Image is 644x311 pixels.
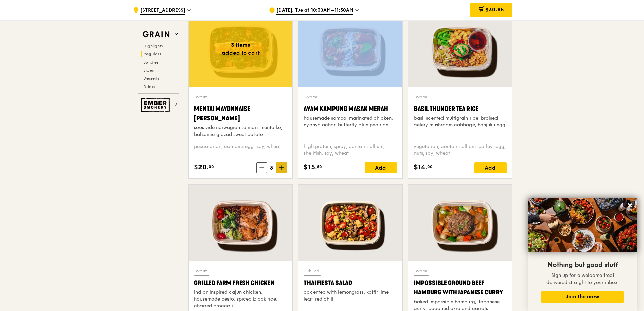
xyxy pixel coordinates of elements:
[143,84,155,89] span: Drinks
[485,6,504,13] span: $30.85
[194,278,287,288] div: Grilled Farm Fresh Chicken
[194,124,287,138] div: sous vide norwegian salmon, mentaiko, balsamic glazed sweet potato
[194,267,209,276] div: Warm
[143,60,158,65] span: Bundles
[194,289,287,309] div: indian inspired cajun chicken, housemade pesto, spiced black rice, charred broccoli
[304,267,321,276] div: Chilled
[209,164,214,169] span: 00
[304,162,317,172] span: $15.
[304,143,397,157] div: high protein, spicy, contains allium, shellfish, soy, wheat
[546,272,619,285] span: Sign up for a welcome treat delivered straight to your inbox.
[194,104,287,123] div: Mentai Mayonnaise [PERSON_NAME]
[414,267,429,276] div: Warm
[541,291,624,303] button: Join the crew
[141,28,172,41] img: Grain web logo
[143,52,161,56] span: Regulars
[365,162,397,173] div: Add
[194,162,209,172] span: $20.
[427,164,433,169] span: 00
[304,104,397,114] div: Ayam Kampung Masak Merah
[414,143,507,157] div: vegetarian, contains allium, barley, egg, nuts, soy, wheat
[140,7,185,15] span: [STREET_ADDRESS]
[276,7,353,15] span: [DATE], Tue at 10:30AM–11:30AM
[528,198,637,252] img: DSC07876-Edit02-Large.jpeg
[304,93,319,101] div: Warm
[304,115,397,128] div: housemade sambal marinated chicken, nyonya achar, butterfly blue pea rice
[143,44,163,48] span: Highlights
[143,76,159,81] span: Desserts
[547,261,618,269] span: Nothing but good stuff
[625,200,636,211] button: Close
[194,93,209,101] div: Warm
[414,104,507,114] div: Basil Thunder Tea Rice
[267,163,276,172] span: 3
[141,98,172,112] img: Ember Smokery web logo
[474,162,507,173] div: Add
[414,278,507,297] div: Impossible Ground Beef Hamburg with Japanese Curry
[304,278,397,288] div: Thai Fiesta Salad
[304,289,397,303] div: accented with lemongrass, kaffir lime leaf, red chilli
[317,164,322,169] span: 50
[194,143,287,157] div: pescatarian, contains egg, soy, wheat
[414,115,507,128] div: basil scented multigrain rice, braised celery mushroom cabbage, hanjuku egg
[143,68,154,73] span: Sides
[414,93,429,101] div: Warm
[414,162,427,172] span: $14.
